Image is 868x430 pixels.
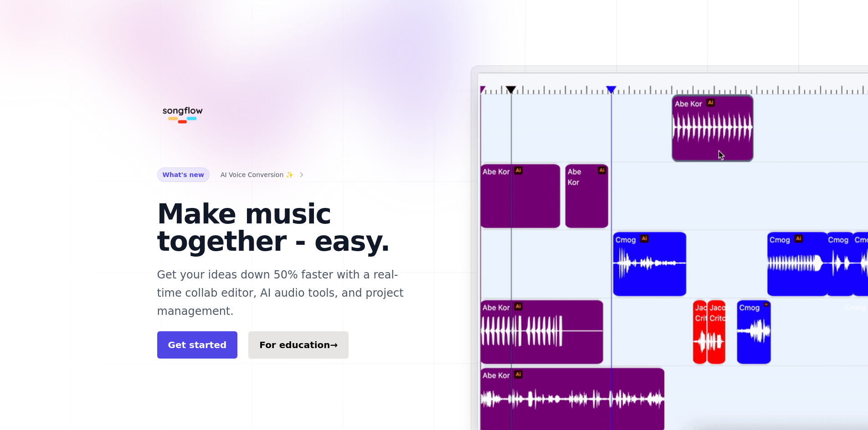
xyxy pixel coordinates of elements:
[248,331,349,359] a: For education
[157,167,306,182] a: What's new AI Voice Conversion ✨
[157,200,420,255] h1: Make music together - easy.
[157,266,420,320] p: Get your ideas down 50% faster with a real-time collab editor, AI audio tools, and project manage...
[157,167,210,182] span: What's new
[157,87,208,138] img: Songflow
[157,331,238,359] a: Get started
[330,339,338,350] span: →
[221,169,293,180] span: AI Voice Conversion ✨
